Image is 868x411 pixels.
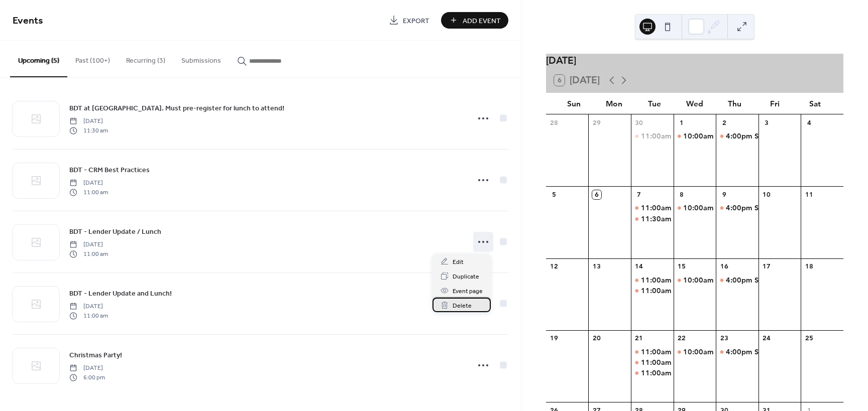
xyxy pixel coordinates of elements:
[641,347,674,357] span: 11:00am
[69,102,284,114] a: BDT at [GEOGRAPHIC_DATA]. Must pre-register for lunch to attend!
[631,286,674,296] div: Sierra Training Ask Me Anything
[453,301,472,311] span: Delete
[805,334,814,343] div: 25
[403,16,429,26] span: Export
[716,131,758,141] div: Sierra Training Ask Me Anything
[716,275,758,285] div: Sierra Training Ask Me Anything
[631,131,674,141] div: Sierra Training Ask Me Anything
[173,41,229,76] button: Submissions
[634,93,675,114] div: Tue
[634,190,643,199] div: 7
[754,347,862,357] div: Sierra Training Ask Me Anything
[674,347,716,357] div: Sierra Training Ask Me Anything
[69,240,108,249] span: [DATE]
[677,262,686,271] div: 15
[754,275,862,285] div: Sierra Training Ask Me Anything
[716,347,758,357] div: Sierra Training Ask Me Anything
[719,190,728,199] div: 9
[69,165,150,176] span: BDT - CRM Best Practices
[762,334,771,343] div: 24
[641,214,674,224] span: 11:30am
[674,286,781,296] div: Sierra Training Ask Me Anything
[69,126,108,135] span: 11:30 am
[69,164,150,176] a: BDT - CRM Best Practices
[641,368,674,378] span: 11:00am
[762,118,771,127] div: 3
[634,118,643,127] div: 30
[726,275,754,285] span: 4:00pm
[674,203,781,213] div: Sierra Training Ask Me Anything
[634,262,643,271] div: 14
[592,262,601,271] div: 13
[631,368,674,378] div: Sierra Training Ask Me Anything
[716,275,823,285] div: Sierra Training Ask Me Anything
[631,357,674,367] div: BDT - Lender Update and Lunch!
[754,203,862,213] div: Sierra Training Ask Me Anything
[550,334,559,343] div: 19
[641,286,674,296] span: 11:00am
[677,190,686,199] div: 8
[69,179,108,188] span: [DATE]
[631,203,674,213] div: Sierra Training Ask Me Anything
[631,347,674,357] div: BDT - Lender Update / Lunch
[550,118,559,127] div: 28
[453,257,464,267] span: Edit
[69,373,105,382] span: 6:00 pm
[67,41,118,76] button: Past (100+)
[69,311,108,320] span: 11:00 am
[550,190,559,199] div: 5
[726,131,754,141] span: 4:00pm
[716,131,823,141] div: Sierra Training Ask Me Anything
[762,190,771,199] div: 10
[677,118,686,127] div: 1
[69,288,172,299] a: BDT - Lender Update and Lunch!
[69,249,108,258] span: 11:00 am
[10,41,67,77] button: Upcoming (5)
[592,190,601,199] div: 6
[13,11,43,31] span: Events
[69,227,161,237] span: BDT - Lender Update / Lunch
[546,54,843,68] div: [DATE]
[675,93,715,114] div: Wed
[69,188,108,197] span: 11:00 am
[716,347,823,357] div: Sierra Training Ask Me Anything
[592,118,601,127] div: 29
[754,131,862,141] div: Sierra Training Ask Me Anything
[755,93,795,114] div: Fri
[69,103,284,114] span: BDT at [GEOGRAPHIC_DATA]. Must pre-register for lunch to attend!
[674,368,781,378] div: Sierra Training Ask Me Anything
[594,93,634,114] div: Mon
[554,93,594,114] div: Sun
[674,275,759,285] div: BDT - CRM Best Practices
[683,275,716,285] span: 10:00am
[69,350,122,361] span: Christmas Party!
[641,357,674,367] span: 11:00am
[674,275,716,285] div: Sierra Training Ask Me Anything
[381,12,437,29] a: Export
[674,357,782,367] div: BDT - Lender Update and Lunch!
[631,214,674,224] div: BDT at Lexington Country Club. Must pre-register for lunch to attend!
[715,93,755,114] div: Thu
[69,117,108,126] span: [DATE]
[641,203,674,213] span: 11:00am
[441,12,508,29] a: Add Event
[634,334,643,343] div: 21
[795,93,835,114] div: Sat
[683,131,716,141] span: 10:00am
[453,286,483,297] span: Event page
[683,347,716,357] span: 10:00am
[674,131,781,141] div: Sierra Training Ask Me Anything
[762,262,771,271] div: 17
[69,302,108,311] span: [DATE]
[463,16,501,26] span: Add Event
[726,347,754,357] span: 4:00pm
[719,262,728,271] div: 16
[69,289,172,299] span: BDT - Lender Update and Lunch!
[805,262,814,271] div: 18
[674,203,716,213] div: Sierra Training Ask Me Anything
[69,349,122,361] a: Christmas Party!
[641,131,674,141] span: 11:00am
[118,41,173,76] button: Recurring (3)
[69,364,105,373] span: [DATE]
[716,203,758,213] div: Sierra Training Ask Me Anything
